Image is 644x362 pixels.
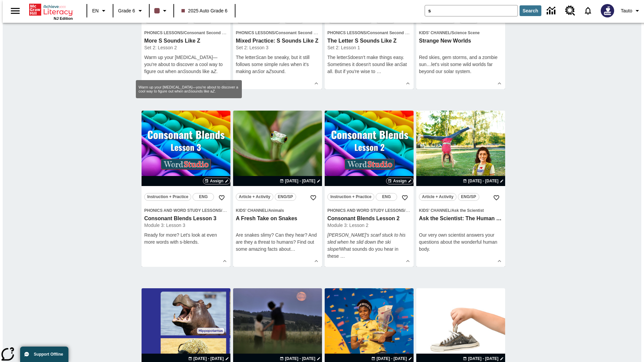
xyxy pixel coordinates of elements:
span: t [289,246,291,252]
span: / [450,31,451,35]
span: Consonant Second Sounds [367,31,420,35]
p: The letter doesn't make things easy. Sometimes it doesn't sound like an at all. But if you're wis... [327,54,411,75]
span: Phonics Lessons [236,31,274,35]
button: Search [520,5,541,16]
span: Topic: Phonics and Word Study Lessons/Consonant Blends [327,207,411,214]
a: Data Center [543,2,561,20]
span: ENG/SP [278,193,293,200]
span: ENG [382,193,391,200]
span: Support Offline [34,352,63,357]
span: 2025 Auto Grade 6 [181,7,228,14]
button: Assign Choose Dates [386,178,414,184]
span: Phonics Lessons [144,31,183,35]
em: Z [213,69,216,74]
span: [DATE] - [DATE] [285,178,315,184]
span: Topic: Phonics Lessons/Consonant Second Sounds [144,29,228,36]
span: Phonics and Word Study Lessons [327,208,404,213]
em: S [189,89,191,93]
div: Our very own scientist answers your questions about the wonderful human body. [419,232,502,253]
span: Topic: Kids' Channel/Animals [236,207,319,214]
h3: Ask the Scientist: The Human Body [419,215,502,222]
span: Grade 6 [118,7,135,14]
div: lesson details [142,111,230,267]
button: Add to Favorites [399,192,411,204]
em: S [183,69,186,74]
span: / [366,31,367,35]
button: Profile/Settings [618,5,644,17]
span: … [377,69,381,74]
span: Assign [393,178,407,184]
button: Aug 24 - Aug 24 Choose Dates [462,178,505,184]
span: ENG/SP [461,193,476,200]
button: Article + Activity [236,193,273,201]
button: Sep 01 - Sep 01 Choose Dates [370,356,414,362]
h3: Strange New Worlds [419,38,502,45]
div: lesson details [233,111,322,267]
button: Show Details [220,256,230,266]
button: Sep 01 - Sep 01 Choose Dates [278,356,322,362]
span: Article + Activity [239,193,270,200]
em: [PERSON_NAME]'s scarf stuck to his sled when he slid down the ski slope! [327,232,406,252]
em: S [256,55,259,60]
span: Animals [268,208,284,213]
div: Are snakes slimy? Can they hear? And are they a threat to humans? Find out some amazing facts abou [236,232,319,253]
span: / [221,207,227,213]
button: Show Details [403,78,413,88]
a: Resource Center, Will open in new tab [561,2,579,20]
span: ENG [199,193,208,200]
button: ENG/SP [458,193,479,201]
button: Show Details [403,256,413,266]
span: NJ Edition [54,16,73,20]
button: Add to Favorites [216,192,228,204]
h3: A Fresh Take on Snakes [236,215,319,222]
span: [DATE] - [DATE] [468,178,498,184]
div: Ready for more? Let's look at even more words with s-blends. [144,232,228,246]
div: Red skies, gem storms, and a zombie sun…let's visit some wild worlds far beyond our solar system. [419,54,502,75]
button: Class color is dark brown. Change class color [152,5,171,17]
button: ENG/SP [275,193,296,201]
span: / [404,207,410,213]
span: Phonics and Word Study Lessons [144,208,221,213]
button: Aug 26 - Aug 26 Choose Dates [278,178,322,184]
span: Topic: Kids' Channel/Science Scene [419,29,502,36]
button: ENG [193,193,214,201]
span: Consonant Second Sounds [184,31,237,35]
span: Instruction + Practice [330,193,371,200]
span: / [183,31,184,35]
span: … [290,246,295,252]
span: [DATE] - [DATE] [194,356,224,362]
button: Select a new avatar [597,2,618,19]
span: Topic: Phonics Lessons/Consonant Second Sounds [236,29,319,36]
span: Ask the Scientist [451,208,484,213]
button: Show Details [311,78,321,88]
em: S [258,69,261,74]
p: Warm up your [MEDICAL_DATA]—you're about to discover a cool way to figure out when an sounds like... [139,85,239,93]
em: S [400,62,403,67]
button: Grade: Grade 6, Select a grade [115,5,147,17]
span: Article + Activity [422,193,453,200]
span: … [340,253,345,259]
h3: The Letter S Sounds Like Z [327,38,411,45]
span: / [274,31,275,35]
span: Consonant Blends [406,208,441,213]
span: Kids' Channel [419,31,450,35]
button: Article + Activity [419,193,457,201]
button: Support Offline [20,347,68,362]
button: Assign Choose Dates [203,178,230,184]
a: Home [29,3,73,16]
div: lesson details [416,111,505,267]
a: Notifications [579,2,597,19]
span: Topic: Phonics and Word Study Lessons/Consonant Blends [144,207,228,214]
div: lesson details [325,111,414,267]
span: [DATE] - [DATE] [285,356,315,362]
span: / [267,208,268,213]
span: Phonics Lessons [327,31,366,35]
span: Kids' Channel [419,208,450,213]
h3: More S Sounds Like Z [144,38,228,45]
button: Add to Favorites [490,192,502,204]
span: Tauto [621,7,632,14]
button: ENG [376,193,397,201]
button: Language: EN, Select a language [89,5,111,17]
button: Show Details [494,256,504,266]
span: [DATE] - [DATE] [377,356,407,362]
